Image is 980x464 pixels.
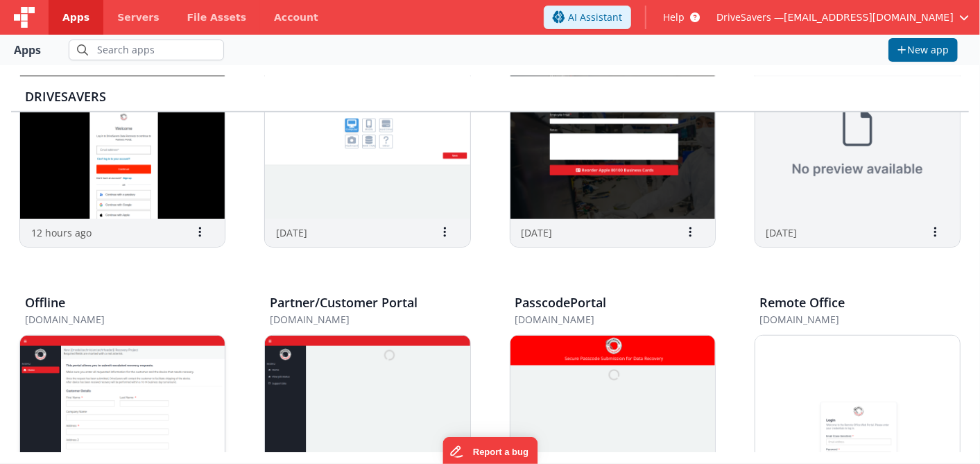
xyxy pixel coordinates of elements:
[31,225,92,240] p: 12 hours ago
[515,314,681,325] h5: [DOMAIN_NAME]
[888,38,958,62] button: New app
[25,90,955,104] h3: DriveSavers
[515,296,607,310] h3: PasscodePortal
[62,10,89,24] span: Apps
[25,314,191,325] h5: [DOMAIN_NAME]
[14,42,41,58] div: Apps
[716,10,784,24] span: DriveSavers —
[766,225,798,240] p: [DATE]
[270,296,418,310] h3: Partner/Customer Portal
[117,10,159,24] span: Servers
[716,10,969,24] button: DriveSavers — [EMAIL_ADDRESS][DOMAIN_NAME]
[663,10,685,24] span: Help
[69,40,224,60] input: Search apps
[270,314,436,325] h5: [DOMAIN_NAME]
[568,10,622,24] span: AI Assistant
[784,10,954,24] span: [EMAIL_ADDRESS][DOMAIN_NAME]
[760,314,926,325] h5: [DOMAIN_NAME]
[276,225,307,240] p: [DATE]
[25,296,65,310] h3: Offline
[760,296,845,310] h3: Remote Office
[522,225,553,240] p: [DATE]
[187,10,247,24] span: File Assets
[544,6,631,29] button: AI Assistant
